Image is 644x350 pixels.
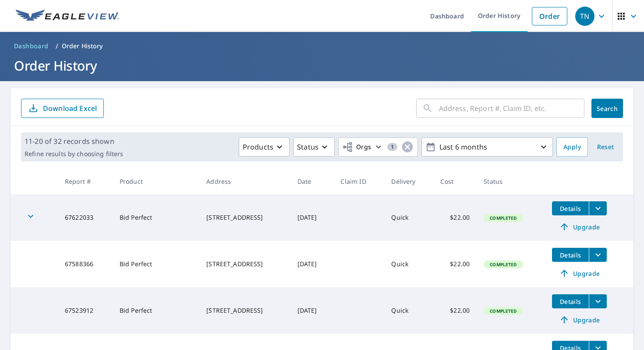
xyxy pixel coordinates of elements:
[11,57,633,75] h1: Order History
[557,268,602,279] span: Upgrade
[21,99,104,118] button: Download Excel
[532,7,567,25] a: Order
[589,201,607,215] button: filesDropdownBtn-67622033
[439,96,584,121] input: Address, Report #, Claim ID, etc.
[239,137,290,157] button: Products
[56,41,58,51] li: /
[113,194,199,241] td: Bid Perfect
[595,142,616,153] span: Reset
[384,168,433,194] th: Delivery
[199,168,290,194] th: Address
[113,241,199,287] td: Bid Perfect
[243,142,273,152] p: Products
[589,248,607,262] button: filesDropdownBtn-67588366
[342,142,372,153] span: Orgs
[433,194,477,241] td: $22.00
[113,168,199,194] th: Product
[485,261,522,268] span: Completed
[433,168,477,194] th: Cost
[552,313,607,327] a: Upgrade
[477,168,545,194] th: Status
[557,297,584,306] span: Details
[290,168,334,194] th: Date
[11,39,633,53] nav: breadcrumb
[290,194,334,241] td: [DATE]
[384,287,433,334] td: Quick
[297,142,318,152] p: Status
[552,248,589,262] button: detailsBtn-67588366
[485,215,522,221] span: Completed
[58,287,113,334] td: 67523912
[206,306,283,315] div: [STREET_ADDRESS]
[556,137,588,157] button: Apply
[206,260,283,268] div: [STREET_ADDRESS]
[58,194,113,241] td: 67622033
[485,308,522,314] span: Completed
[333,168,384,194] th: Claim ID
[25,136,123,146] p: 11-20 of 32 records shown
[436,139,538,155] p: Last 6 months
[433,287,477,334] td: $22.00
[433,241,477,287] td: $22.00
[387,144,397,150] span: 1
[25,150,123,158] p: Refine results by choosing filters
[575,7,594,26] div: TN
[557,204,584,213] span: Details
[598,104,616,113] span: Search
[62,42,103,50] p: Order History
[552,294,589,308] button: detailsBtn-67523912
[591,99,623,118] button: Search
[58,241,113,287] td: 67588366
[14,42,49,50] span: Dashboard
[563,142,581,153] span: Apply
[591,137,619,157] button: Reset
[557,314,602,325] span: Upgrade
[206,213,283,222] div: [STREET_ADDRESS]
[552,201,589,215] button: detailsBtn-67622033
[290,287,334,334] td: [DATE]
[421,137,553,157] button: Last 6 months
[552,266,607,280] a: Upgrade
[16,10,119,23] img: EV Logo
[338,137,418,157] button: Orgs1
[589,294,607,308] button: filesDropdownBtn-67523912
[557,221,602,232] span: Upgrade
[552,220,607,234] a: Upgrade
[384,194,433,241] td: Quick
[384,241,433,287] td: Quick
[43,104,97,113] p: Download Excel
[58,168,113,194] th: Report #
[11,39,52,53] a: Dashboard
[557,251,584,259] span: Details
[293,137,335,157] button: Status
[113,287,199,334] td: Bid Perfect
[290,241,334,287] td: [DATE]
